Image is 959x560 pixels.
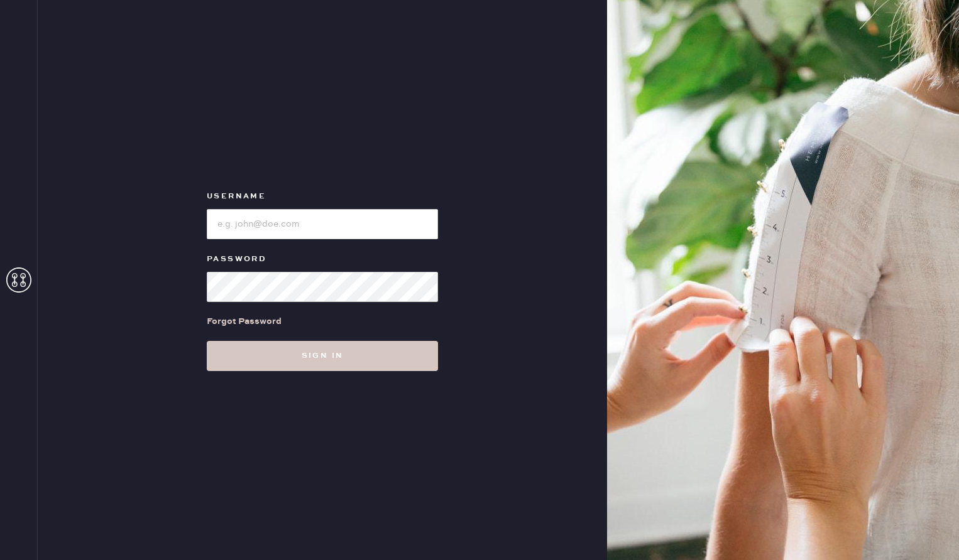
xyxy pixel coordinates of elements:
div: Forgot Password [207,315,282,328]
button: Sign in [207,341,438,371]
input: e.g. john@doe.com [207,209,438,239]
a: Forgot Password [207,302,282,341]
label: Username [207,189,438,204]
label: Password [207,252,438,267]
